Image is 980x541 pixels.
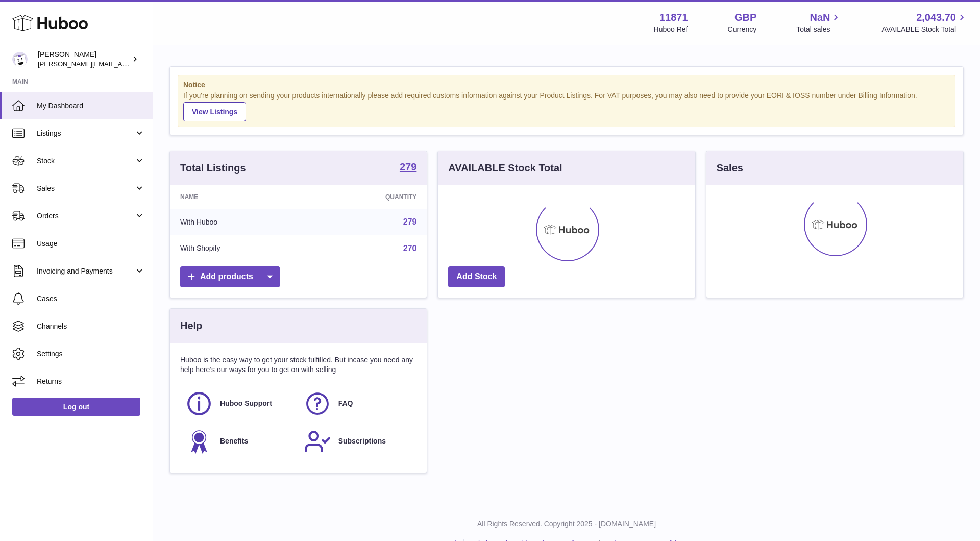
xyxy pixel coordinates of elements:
span: Channels [37,322,145,331]
h3: Help [180,319,202,333]
span: Settings [37,349,145,359]
strong: GBP [734,11,756,24]
span: Returns [37,377,145,386]
th: Name [170,185,308,209]
a: Add Stock [448,266,505,287]
th: Quantity [308,185,427,209]
a: Huboo Support [185,390,293,417]
div: If you're planning on sending your products internationally please add required customs informati... [183,91,950,121]
a: 279 [400,162,416,174]
span: Stock [37,156,134,166]
h3: Sales [717,161,743,175]
a: Benefits [185,428,293,455]
a: Subscriptions [304,428,412,455]
span: Cases [37,294,145,304]
div: [PERSON_NAME] [38,50,130,69]
h3: AVAILABLE Stock Total [448,161,562,175]
span: [PERSON_NAME][EMAIL_ADDRESS][DOMAIN_NAME] [38,60,205,68]
div: Currency [728,24,757,34]
span: Listings [37,129,134,138]
span: Orders [37,211,134,221]
a: 270 [403,244,417,253]
span: Total sales [796,24,842,34]
p: All Rights Reserved. Copyright 2025 - [DOMAIN_NAME] [161,519,972,529]
span: FAQ [338,399,353,408]
div: Huboo Ref [654,24,688,34]
span: Benefits [220,436,248,446]
a: FAQ [304,390,412,417]
a: View Listings [183,102,246,121]
img: katie@hoopsandchains.com [12,52,28,67]
strong: Notice [183,80,950,90]
span: Huboo Support [220,399,272,408]
strong: 279 [400,162,416,172]
a: Log out [12,398,140,416]
p: Huboo is the easy way to get your stock fulfilled. But incase you need any help here's our ways f... [180,355,416,375]
strong: 11871 [659,11,688,24]
h3: Total Listings [180,161,246,175]
span: Sales [37,184,134,193]
span: 2,043.70 [916,11,956,24]
span: Usage [37,239,145,249]
a: 279 [403,217,417,226]
span: Subscriptions [338,436,386,446]
span: Invoicing and Payments [37,266,134,276]
span: My Dashboard [37,101,145,111]
a: NaN Total sales [796,11,842,34]
td: With Shopify [170,235,308,262]
span: AVAILABLE Stock Total [881,24,968,34]
a: 2,043.70 AVAILABLE Stock Total [881,11,968,34]
td: With Huboo [170,209,308,235]
a: Add products [180,266,280,287]
span: NaN [810,11,830,24]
